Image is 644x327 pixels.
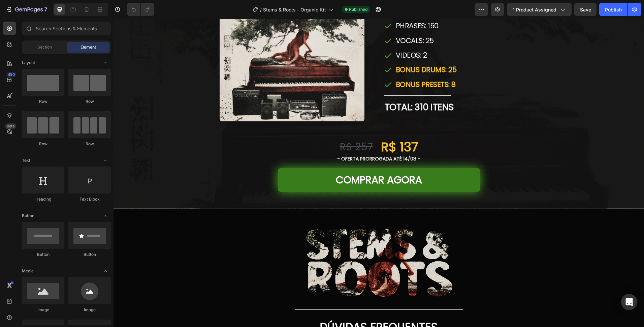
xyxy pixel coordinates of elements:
span: Text [22,157,30,163]
span: Published [349,6,367,12]
div: Row [22,141,64,147]
strong: R$ 137 [267,119,304,137]
span: Layout [22,60,35,66]
div: 450 [6,72,16,77]
span: Media [22,268,34,274]
span: Section [37,44,52,50]
span: 1 product assigned [513,6,556,13]
div: Heading [22,196,64,202]
div: Button [22,251,64,258]
div: Image [22,307,64,313]
button: COMPRAR AGORA [164,149,366,173]
iframe: Design area [114,19,644,327]
div: Open Intercom Messenger [621,294,637,310]
button: Publish [599,3,627,16]
s: R$ 257 [226,121,259,135]
span: / [260,6,262,13]
p: VIDEOS: 2 [282,31,343,41]
div: Row [68,141,111,147]
span: Toggle open [100,155,111,166]
strong: BONUS PRESETS: 8 [282,61,342,70]
div: Row [22,98,64,105]
span: Element [80,44,96,50]
p: 7 [44,5,47,13]
div: COMPRAR AGORA [222,152,309,170]
span: Toggle open [100,210,111,221]
input: Search Sections & Elements [22,22,111,35]
p: - OFERTA PRORROGADA ATÉ 14/08 - [69,136,462,144]
div: Row [68,98,111,105]
strong: BONUS DRUMS: 25 [282,46,343,56]
span: Toggle open [100,266,111,276]
img: gempages_541270239266997360-fb8d7600-ad50-42d3-a9a9-b274b0f4c2ce.png [181,201,350,287]
div: Image [68,307,111,313]
div: Beta [5,123,16,129]
div: Publish [605,6,622,13]
button: Save [574,3,597,16]
span: Save [580,7,591,12]
div: Text Block [68,196,111,202]
button: 1 product assigned [507,3,572,16]
span: Toggle open [100,57,111,68]
span: TOTAL: 310 ITENS [271,82,341,94]
button: 7 [3,3,50,16]
span: Stems & Roots - Organic Kit [263,6,326,13]
div: Button [68,251,111,258]
span: Button [22,213,34,219]
div: Undo/Redo [127,3,154,16]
